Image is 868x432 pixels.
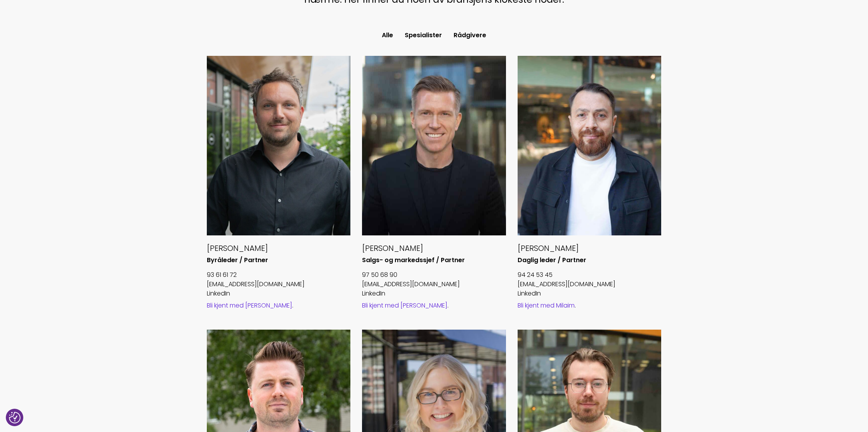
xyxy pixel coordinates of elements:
a: [EMAIL_ADDRESS][DOMAIN_NAME] [362,280,460,289]
button: Alle [376,28,399,42]
a: LinkedIn [518,289,541,298]
button: Rådgivere [448,28,492,42]
h6: Salgs- og markedssjef / Partner [362,256,506,264]
a: LinkedIn [207,289,230,298]
h5: [PERSON_NAME] [362,243,506,253]
button: Spesialister [399,28,448,42]
a: LinkedIn [362,289,385,298]
a: Bli kjent med [PERSON_NAME] [362,301,447,310]
h6: Byråleder / Partner [207,256,351,264]
button: Samtykkepreferanser [9,412,21,423]
a: Bli kjent med Milaim [518,301,575,310]
div: . [362,301,506,310]
h5: [PERSON_NAME] [518,243,662,253]
a: [EMAIL_ADDRESS][DOMAIN_NAME] [518,280,615,289]
a: Bli kjent med [PERSON_NAME] [207,301,292,310]
img: Revisit consent button [9,412,21,423]
div: . [518,301,662,310]
div: . [207,301,351,310]
h5: [PERSON_NAME] [207,243,351,253]
h6: Daglig leder / Partner [518,256,662,264]
a: [EMAIL_ADDRESS][DOMAIN_NAME] [207,280,305,289]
